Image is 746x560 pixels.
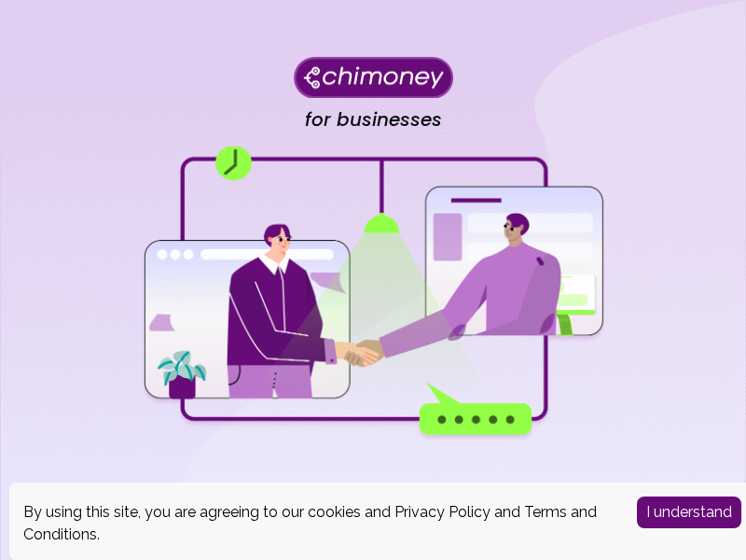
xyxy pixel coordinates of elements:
div: By using this site, you are agreeing to our cookies and and . [23,501,609,546]
a: Privacy Policy [394,503,490,521]
h4: for businesses [305,108,442,132]
img: Chimoney for businesses [294,56,453,98]
img: for businesses [140,147,606,441]
button: Accept cookies [637,497,741,528]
